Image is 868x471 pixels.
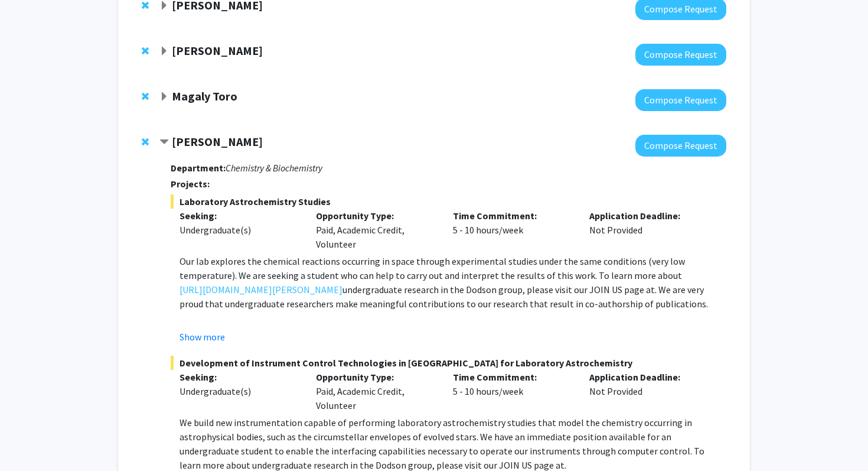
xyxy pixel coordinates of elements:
div: 5 - 10 hours/week [444,370,581,412]
div: Paid, Academic Credit, Volunteer [307,209,444,251]
span: Expand Magaly Toro Bookmark [159,92,169,102]
iframe: Chat [9,418,50,462]
strong: [PERSON_NAME] [172,134,263,149]
button: Compose Request to Magaly Toro [635,89,726,111]
div: Not Provided [580,370,717,412]
p: Time Commitment: [453,209,572,223]
span: Laboratory Astrochemistry Studies [171,194,726,209]
strong: Department: [171,162,226,174]
span: Expand Isabel Sierra Bookmark [159,1,169,11]
i: Chemistry & Biochemistry [226,162,322,174]
p: Opportunity Type: [316,370,435,384]
span: Contract Leah Dodson Bookmark [159,138,169,147]
span: Development of Instrument Control Technologies in [GEOGRAPHIC_DATA] for Laboratory Astrochemistry [171,356,726,370]
div: 5 - 10 hours/week [444,209,581,251]
div: Undergraduate(s) [180,223,299,237]
a: [URL][DOMAIN_NAME][PERSON_NAME] [180,282,342,297]
p: Application Deadline: [589,370,709,384]
p: Opportunity Type: [316,209,435,223]
span: Remove Leah Dodson from bookmarks [142,137,149,147]
div: Not Provided [580,209,717,251]
button: Compose Request to Heather Wipfli [635,44,726,66]
p: Time Commitment: [453,370,572,384]
span: Expand Heather Wipfli Bookmark [159,47,169,56]
div: Undergraduate(s) [180,384,299,398]
p: Seeking: [180,370,299,384]
strong: Magaly Toro [172,89,237,103]
p: Seeking: [180,209,299,223]
p: Application Deadline: [589,209,709,223]
strong: [PERSON_NAME] [172,43,263,58]
button: Compose Request to Leah Dodson [635,135,726,157]
span: Remove Magaly Toro from bookmarks [142,92,149,101]
span: Remove Heather Wipfli from bookmarks [142,46,149,56]
p: Our lab explores the chemical reactions occurring in space through experimental studies under the... [180,254,726,311]
button: Show more [180,330,225,344]
span: Remove Isabel Sierra from bookmarks [142,1,149,10]
strong: Projects: [171,178,210,190]
div: Paid, Academic Credit, Volunteer [307,370,444,412]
